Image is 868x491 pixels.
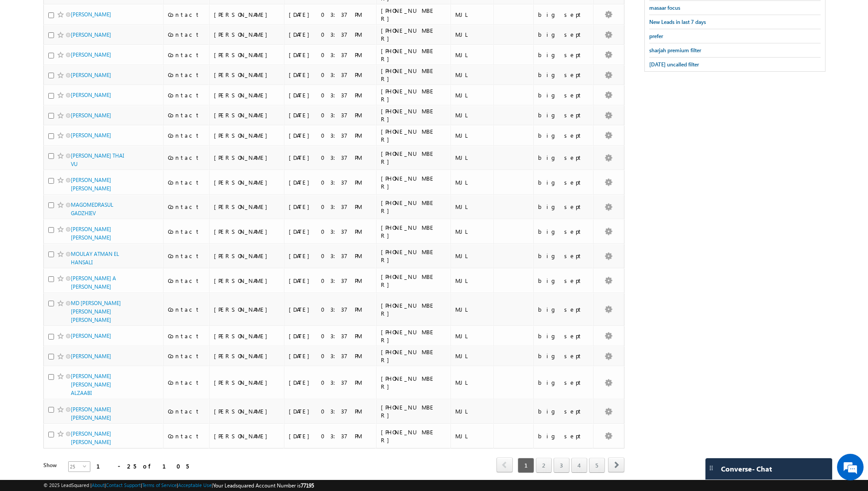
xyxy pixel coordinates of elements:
div: [PERSON_NAME] [214,91,280,99]
span: 77195 [301,482,314,489]
a: next [608,458,624,472]
div: [DATE] 03:37 PM [289,11,372,19]
div: [PERSON_NAME] [214,71,280,79]
div: big sept [538,407,589,415]
div: [DATE] 03:37 PM [289,91,372,99]
a: [PERSON_NAME] [71,72,111,78]
div: MJL [455,252,490,260]
div: big sept [538,305,589,313]
div: big sept [538,203,589,211]
div: Contact [168,154,205,162]
div: [PHONE_NUMBER] [381,128,438,143]
div: Contact [168,332,205,340]
div: [PHONE_NUMBER] [381,87,438,103]
div: big sept [538,178,589,186]
a: MAGOMEDRASUL GADZHIEV [71,201,113,217]
div: [PHONE_NUMBER] [381,348,438,364]
a: [PERSON_NAME] [PERSON_NAME] [71,226,111,241]
div: MJL [455,154,490,162]
div: Contact [168,277,205,285]
div: MJL [455,228,490,236]
div: MJL [455,31,490,39]
span: select [83,464,90,468]
div: big sept [538,352,589,360]
div: [DATE] 03:37 PM [289,305,372,313]
span: next [608,457,624,472]
div: [PERSON_NAME] [214,228,280,236]
a: 3 [554,458,570,473]
div: [PHONE_NUMBER] [381,47,438,63]
div: Contact [168,91,205,99]
div: Contact [168,432,205,440]
div: Show [43,461,61,469]
div: [DATE] 03:37 PM [289,277,372,285]
div: MJL [455,352,490,360]
textarea: Type your message and hit 'Enter' [12,82,162,266]
div: Contact [168,51,205,59]
a: [PERSON_NAME] [71,353,111,360]
div: [PHONE_NUMBER] [381,7,438,23]
a: 4 [571,458,587,473]
span: [DATE] uncalled filter [649,61,699,68]
div: [PHONE_NUMBER] [381,174,438,190]
a: About [92,482,105,488]
div: [PHONE_NUMBER] [381,273,438,289]
div: [DATE] 03:37 PM [289,71,372,79]
a: [PERSON_NAME] [71,132,111,139]
div: [PERSON_NAME] [214,407,280,415]
div: [PERSON_NAME] [214,11,280,19]
span: sharjah premium filter [649,47,701,54]
div: [PERSON_NAME] [214,31,280,39]
div: [DATE] 03:37 PM [289,31,372,39]
div: [PHONE_NUMBER] [381,107,438,123]
div: Contact [168,11,205,19]
div: Contact [168,31,205,39]
a: [PERSON_NAME] [PERSON_NAME] [71,177,111,192]
div: Contact [168,407,205,415]
span: prefer [649,33,663,39]
div: MJL [455,131,490,139]
a: [PERSON_NAME] [71,92,111,98]
div: MJL [455,91,490,99]
div: [DATE] 03:37 PM [289,203,372,211]
div: big sept [538,277,589,285]
div: MJL [455,203,490,211]
div: MJL [455,111,490,119]
div: big sept [538,111,589,119]
a: [PERSON_NAME] [PERSON_NAME] [71,406,111,421]
span: masaar focus [649,4,680,11]
div: MJL [455,407,490,415]
div: [DATE] 03:37 PM [289,111,372,119]
img: carter-drag [708,464,715,472]
div: [DATE] 03:37 PM [289,379,372,387]
div: big sept [538,228,589,236]
div: MJL [455,178,490,186]
div: [DATE] 03:37 PM [289,332,372,340]
a: Acceptable Use [178,482,212,488]
div: Minimize live chat window [145,4,167,26]
div: [PERSON_NAME] [214,203,280,211]
div: [PHONE_NUMBER] [381,150,438,166]
a: [PERSON_NAME] [71,112,111,119]
div: [PERSON_NAME] [214,131,280,139]
div: [PERSON_NAME] [214,379,280,387]
div: [PHONE_NUMBER] [381,375,438,390]
div: [DATE] 03:37 PM [289,407,372,415]
div: MJL [455,11,490,19]
a: [PERSON_NAME] [PERSON_NAME] ALZAABI [71,373,111,396]
div: Contact [168,228,205,236]
div: big sept [538,51,589,59]
div: [PHONE_NUMBER] [381,428,438,444]
a: [PERSON_NAME] [71,11,111,18]
a: [PERSON_NAME] THAI VU [71,152,124,167]
div: big sept [538,432,589,440]
em: Start Chat [120,273,161,285]
div: big sept [538,332,589,340]
div: [PHONE_NUMBER] [381,302,438,317]
a: [PERSON_NAME] A [PERSON_NAME] [71,275,116,290]
a: 2 [536,458,552,473]
div: Contact [168,305,205,313]
div: [PHONE_NUMBER] [381,27,438,43]
div: Contact [168,71,205,79]
div: Contact [168,379,205,387]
